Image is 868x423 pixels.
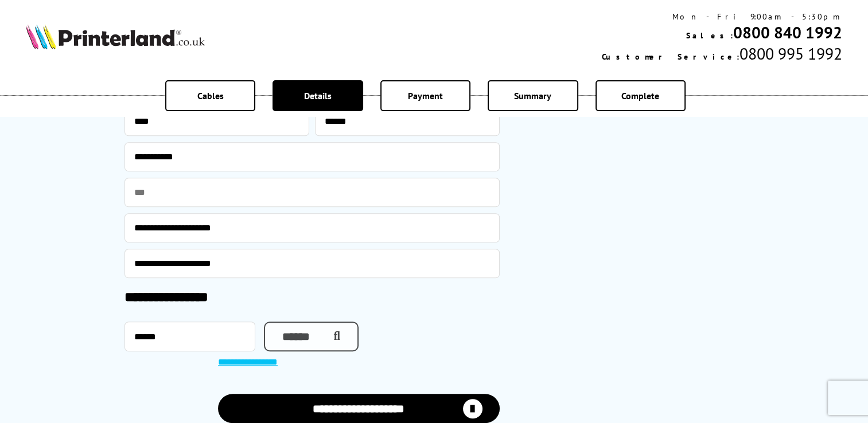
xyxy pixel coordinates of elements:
[197,90,224,101] span: Cables
[602,11,842,22] div: Mon - Fri 9:00am - 5:30pm
[621,90,659,101] span: Complete
[739,43,842,64] span: 0800 995 1992
[304,90,332,101] span: Details
[602,52,739,62] span: Customer Service:
[26,24,205,49] img: Printerland Logo
[686,30,733,41] span: Sales:
[514,90,551,101] span: Summary
[733,22,842,43] a: 0800 840 1992
[408,90,443,101] span: Payment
